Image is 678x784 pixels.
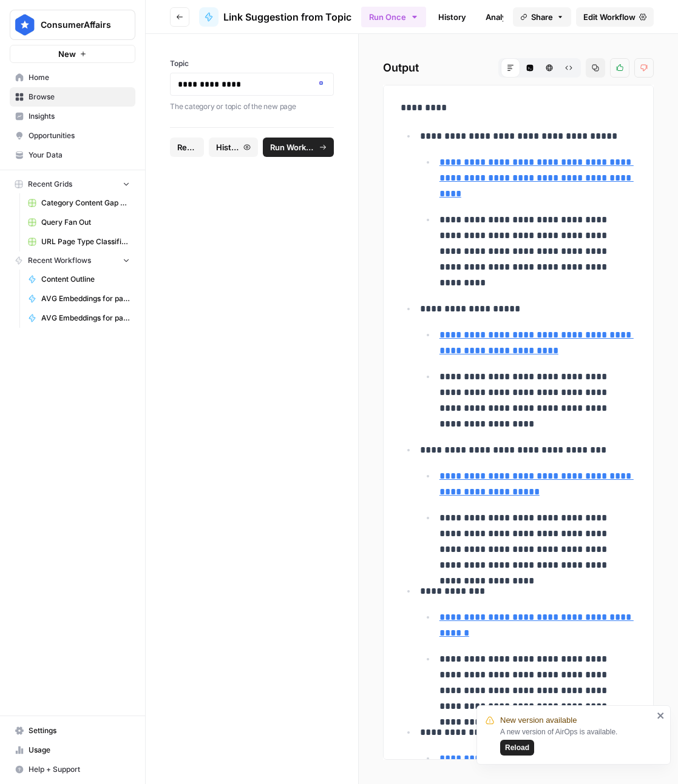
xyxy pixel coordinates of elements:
[10,126,135,145] a: Opportunities
[22,270,135,289] a: Content Outline
[41,293,130,304] span: AVG Embeddings for page and Target Keyword
[28,255,91,266] span: Recent Workflows
[223,10,351,24] span: Link Suggestion from Topic
[22,213,135,232] a: Query Fan Out
[29,725,130,736] span: Settings
[505,742,529,753] span: Reload
[576,7,654,27] a: Edit Workflow
[10,45,135,63] button: New
[209,138,259,157] button: History
[583,11,636,23] span: Edit Workflow
[199,7,351,27] a: Link Suggestion from Topic
[270,141,315,153] span: Run Workflow
[170,58,334,69] label: Topic
[22,232,135,251] a: URL Page Type Classification
[10,251,135,270] button: Recent Workflows
[216,141,240,153] span: History
[29,91,130,102] span: Browse
[170,138,204,157] button: Reset
[10,107,135,126] a: Insights
[10,10,135,40] button: Workspace: ConsumerAffairs
[10,145,135,165] a: Your Data
[383,58,654,78] h2: Output
[41,217,130,228] span: Query Fan Out
[478,7,528,27] a: Analytics
[22,193,135,213] a: Category Content Gap Analysis
[29,764,130,775] span: Help + Support
[28,179,72,190] span: Recent Grids
[14,14,36,36] img: ConsumerAffairs Logo
[29,130,130,141] span: Opportunities
[22,308,135,328] a: AVG Embeddings for page and Target Keyword - Using Pasted page content
[10,68,135,87] a: Home
[431,7,473,27] a: History
[500,714,577,726] span: New version available
[361,7,426,27] button: Run Once
[41,19,114,31] span: ConsumerAffairs
[22,289,135,308] a: AVG Embeddings for page and Target Keyword
[41,274,130,285] span: Content Outline
[657,711,665,720] button: close
[41,198,130,208] span: Category Content Gap Analysis
[177,141,197,153] span: Reset
[178,78,326,90] div: To enrich screen reader interactions, please activate Accessibility in Grammarly extension settings
[58,48,76,60] span: New
[10,721,135,740] a: Settings
[500,740,534,756] button: Reload
[29,150,130,161] span: Your Data
[10,760,135,779] button: Help + Support
[531,11,553,23] span: Share
[500,726,653,756] div: A new version of AirOps is available.
[41,236,130,247] span: URL Page Type Classification
[263,138,333,157] button: Run Workflow
[29,111,130,122] span: Insights
[10,87,135,107] a: Browse
[29,745,130,756] span: Usage
[513,7,571,27] button: Share
[170,101,334,113] p: The category or topic of the new page
[10,740,135,760] a: Usage
[41,313,130,324] span: AVG Embeddings for page and Target Keyword - Using Pasted page content
[10,175,135,193] button: Recent Grids
[29,72,130,83] span: Home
